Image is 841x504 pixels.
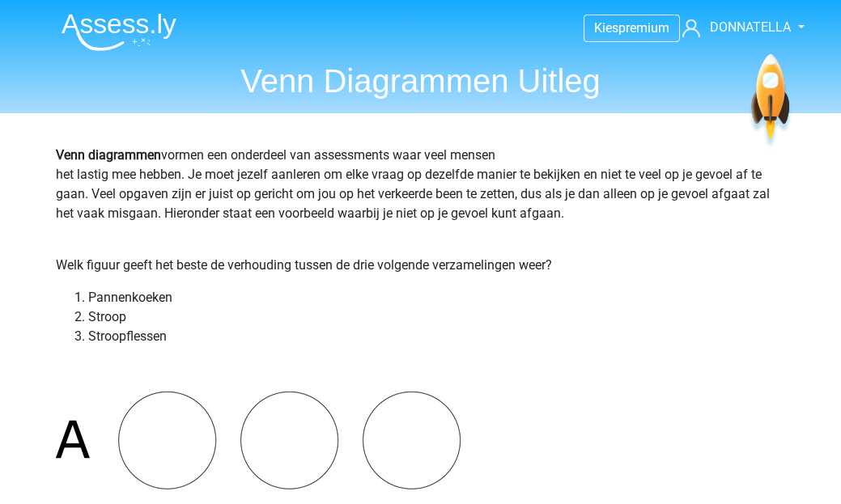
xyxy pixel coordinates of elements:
a: Kiespremium [584,17,679,39]
img: Assessly [62,13,176,51]
b: Venn diagrammen [56,147,161,163]
p: vormen een onderdeel van assessments waar veel mensen het lastig mee hebben. Je moet jezelf aanle... [56,146,786,243]
p: Welk figuur geeft het beste de verhouding tussen de drie volgende verzamelingen weer? [56,256,786,275]
span: DONNATELLA [710,19,791,35]
span: premium [618,20,669,36]
li: Pannenkoeken [88,288,786,307]
img: spaceship.7d73109d6933.svg [748,54,792,149]
a: DONNATELLA [676,18,792,37]
li: Stroopflessen [88,327,786,346]
h1: Venn Diagrammen Uitleg [49,61,793,100]
span: Kies [594,20,618,36]
li: Stroop [88,307,786,327]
